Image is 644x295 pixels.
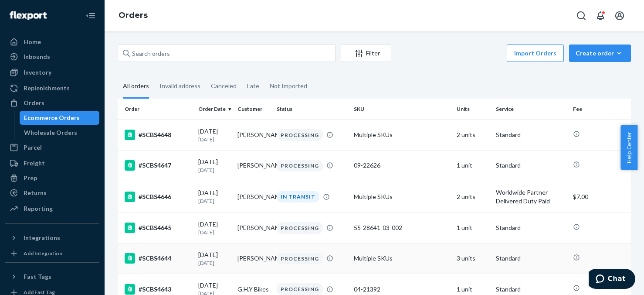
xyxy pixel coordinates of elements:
[277,191,319,202] div: IN TRANSIT
[198,229,230,236] p: [DATE]
[569,99,631,120] th: Fee
[354,285,450,294] div: 04-21392
[247,75,259,97] div: Late
[159,75,200,97] div: Invalid address
[496,285,566,294] p: Standard
[237,105,270,113] div: Customer
[277,160,323,172] div: PROCESSING
[5,96,99,110] a: Orders
[198,166,230,174] p: [DATE]
[350,99,453,120] th: SKU
[125,253,191,264] div: #SCBS4644
[453,213,492,243] td: 1 unit
[496,130,566,139] p: Standard
[5,171,99,185] a: Prep
[569,181,631,213] td: $7.00
[123,75,149,99] div: All orders
[496,254,566,263] p: Standard
[589,269,635,291] iframe: Opens a widget where you can chat to one of our agents
[198,136,230,143] p: [DATE]
[350,120,453,150] td: Multiple SKUs
[118,45,336,62] input: Search orders
[24,38,41,46] div: Home
[270,75,307,97] div: Not Imported
[273,99,350,120] th: Status
[453,181,492,213] td: 2 units
[198,220,230,236] div: [DATE]
[24,174,37,182] div: Prep
[5,81,99,95] a: Replenishments
[620,125,637,170] button: Help Center
[496,161,566,170] p: Standard
[198,127,230,143] div: [DATE]
[5,35,99,49] a: Home
[20,111,100,125] a: Ecommerce Orders
[5,202,99,216] a: Reporting
[5,231,99,245] button: Integrations
[198,197,230,205] p: [DATE]
[24,143,42,152] div: Parcel
[341,49,391,58] div: Filter
[5,65,99,79] a: Inventory
[24,52,50,61] div: Inbounds
[611,7,628,24] button: Open account menu
[234,150,273,181] td: [PERSON_NAME]
[592,7,609,24] button: Open notifications
[24,250,62,257] div: Add Integration
[453,150,492,181] td: 1 unit
[234,213,273,243] td: [PERSON_NAME]
[350,243,453,274] td: Multiple SKUs
[277,129,323,141] div: PROCESSING
[20,126,100,140] a: Wholesale Orders
[5,186,99,200] a: Returns
[24,189,47,197] div: Returns
[507,45,564,62] button: Import Orders
[573,7,590,24] button: Open Search Box
[354,223,450,232] div: 55-28641-03-002
[5,270,99,284] button: Fast Tags
[125,192,191,202] div: #SCBS4646
[234,120,273,150] td: [PERSON_NAME]
[453,120,492,150] td: 2 units
[496,223,566,232] p: Standard
[125,130,191,140] div: #SCBS4648
[211,75,237,97] div: Canceled
[576,49,624,58] div: Create order
[24,68,51,77] div: Inventory
[24,159,45,168] div: Freight
[277,283,323,295] div: PROCESSING
[118,99,195,120] th: Order
[24,84,70,93] div: Replenishments
[350,181,453,213] td: Multiple SKUs
[5,156,99,170] a: Freight
[24,113,80,122] div: Ecommerce Orders
[24,272,51,281] div: Fast Tags
[125,160,191,171] div: #SCBS4647
[125,284,191,295] div: #SCBS4643
[198,158,230,174] div: [DATE]
[112,3,155,28] ol: breadcrumbs
[24,204,53,213] div: Reporting
[195,99,234,120] th: Order Date
[24,128,77,137] div: Wholesale Orders
[198,259,230,267] p: [DATE]
[5,248,99,259] a: Add Integration
[198,250,230,267] div: [DATE]
[277,253,323,264] div: PROCESSING
[492,99,569,120] th: Service
[24,233,60,242] div: Integrations
[24,99,44,107] div: Orders
[453,243,492,274] td: 3 units
[354,161,450,170] div: 09-22626
[496,188,566,206] p: Worldwide Partner Delivered Duty Paid
[453,99,492,120] th: Units
[198,189,230,205] div: [DATE]
[125,223,191,233] div: #SCBS4645
[119,10,148,20] a: Orders
[82,7,99,24] button: Close Navigation
[569,45,631,62] button: Create order
[10,11,47,20] img: Flexport logo
[5,50,99,64] a: Inbounds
